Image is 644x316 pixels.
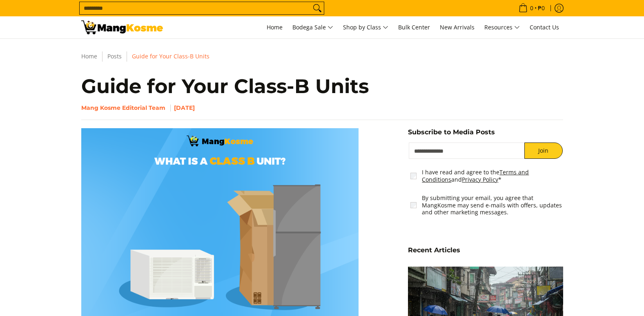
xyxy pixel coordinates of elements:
a: Resources [480,16,524,38]
h5: Subscribe to Media Posts [408,128,563,136]
span: 0 [529,5,535,11]
a: Bodega Sale [288,16,337,38]
a: Home [81,52,97,60]
h6: Mang Kosme Editorial Team [81,105,563,112]
span: • [516,4,547,13]
span: New Arrivals [440,23,475,31]
a: Home [263,16,287,38]
a: New Arrivals [436,16,479,38]
button: Search [311,2,324,14]
img: Guide for Your Class-B Units | Mang Kosme [81,20,163,34]
a: Shop by Class [339,16,392,38]
span: Shop by Class [343,22,388,33]
span: Bodega Sale [292,22,333,33]
a: Contact Us [526,16,563,38]
h1: Guide for Your Class-B Units [81,74,563,98]
span: Resources [484,22,520,33]
span: Contact Us [530,23,559,31]
a: Posts [107,52,122,60]
h5: Recent Articles [408,246,563,254]
a: Bulk Center [394,16,434,38]
span: Home [267,23,283,31]
nav: Breadcrumbs [77,51,567,62]
a: Terms and Conditions [422,168,529,183]
label: By submitting your email, you agree that MangKosme may send e-mails with offers, updates and othe... [422,194,565,216]
a: Privacy Policy [462,176,498,183]
time: [DATE] [174,104,195,111]
nav: Main Menu [171,16,563,38]
span: Guide for Your Class-B Units [132,52,209,60]
span: Bulk Center [398,23,430,31]
span: ₱0 [537,5,546,11]
label: I have read and agree to the and * [422,169,565,183]
button: Join [524,142,563,159]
